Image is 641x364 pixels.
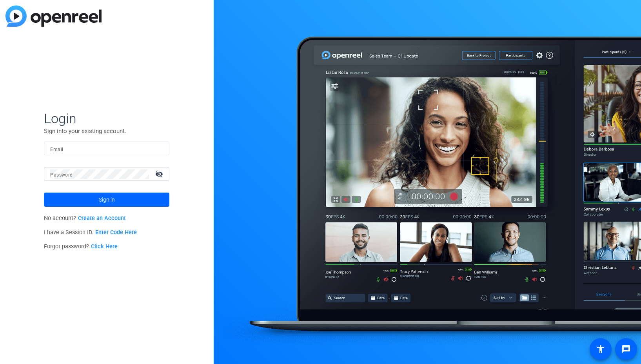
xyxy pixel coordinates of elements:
a: Create an Account [78,215,126,222]
a: Enter Code Here [95,229,137,236]
input: Enter Email Address [50,144,163,153]
mat-icon: message [621,344,631,354]
button: Sign in [44,193,169,207]
span: Sign in [99,190,115,209]
img: blue-gradient.svg [5,5,102,27]
span: Login [44,110,169,127]
a: Click Here [91,243,118,250]
mat-label: Email [50,147,63,152]
p: Sign into your existing account. [44,127,169,135]
span: Forgot password? [44,243,118,250]
mat-icon: accessibility [596,344,605,354]
mat-label: Password [50,172,73,178]
span: No account? [44,215,126,222]
mat-icon: visibility_off [151,168,169,180]
span: I have a Session ID. [44,229,137,236]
